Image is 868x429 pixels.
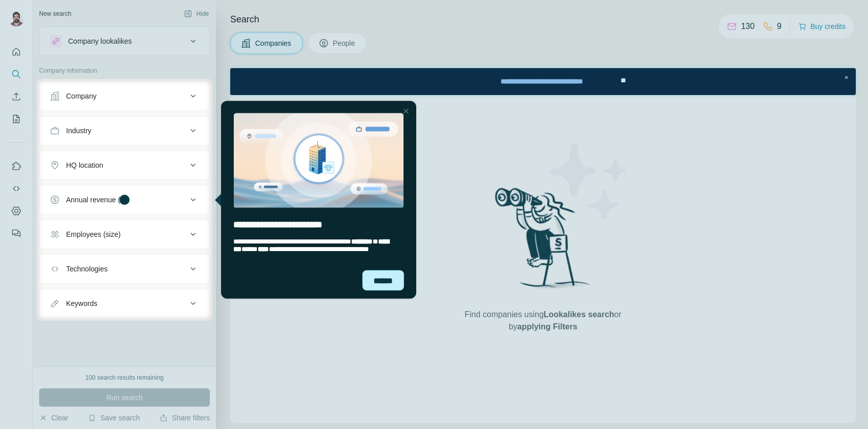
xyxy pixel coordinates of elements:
[66,229,120,239] div: Employees (size)
[40,118,209,143] button: Industry
[66,298,97,309] div: Keywords
[40,153,209,177] button: HQ location
[66,160,103,170] div: HQ location
[40,222,209,247] button: Employees (size)
[611,4,621,14] div: Close Step
[66,126,91,136] div: Industry
[212,99,418,301] iframe: Tooltip
[66,91,97,101] div: Company
[40,84,209,108] button: Company
[40,188,209,212] button: Annual revenue ($)
[66,195,127,205] div: Annual revenue ($)
[40,257,209,281] button: Technologies
[66,264,108,274] div: Technologies
[242,2,382,24] div: Watch our October Product update
[40,291,209,316] button: Keywords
